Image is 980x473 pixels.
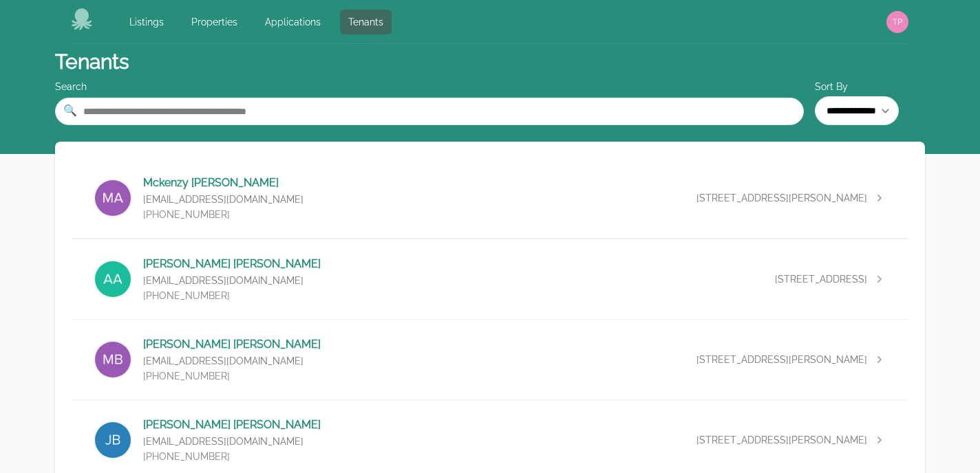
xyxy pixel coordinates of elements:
span: [STREET_ADDRESS][PERSON_NAME] [696,353,867,366]
a: Properties [183,10,246,34]
span: [STREET_ADDRESS][PERSON_NAME] [696,433,867,447]
p: [EMAIL_ADDRESS][DOMAIN_NAME] [143,354,321,368]
a: Mckenzy AkinsMckenzy [PERSON_NAME][EMAIL_ADDRESS][DOMAIN_NAME][PHONE_NUMBER][STREET_ADDRESS][PERS... [72,158,908,238]
p: [EMAIL_ADDRESS][DOMAIN_NAME] [143,434,321,448]
img: Melissa Barnard [94,340,132,379]
a: Applications [257,10,329,34]
a: Listings [121,10,172,34]
p: [EMAIL_ADDRESS][DOMAIN_NAME] [143,274,321,287]
a: Alice Arnold[PERSON_NAME] [PERSON_NAME][EMAIL_ADDRESS][DOMAIN_NAME][PHONE_NUMBER][STREET_ADDRESS] [72,239,908,319]
p: [PERSON_NAME] [PERSON_NAME] [143,256,321,272]
p: [EMAIL_ADDRESS][DOMAIN_NAME] [143,192,303,206]
p: [PHONE_NUMBER] [143,369,321,383]
a: Melissa Barnard[PERSON_NAME] [PERSON_NAME][EMAIL_ADDRESS][DOMAIN_NAME][PHONE_NUMBER][STREET_ADDRE... [72,320,908,399]
span: [STREET_ADDRESS] [775,272,867,286]
a: Tenants [340,10,392,34]
h1: Tenants [55,49,129,74]
label: Sort By [815,80,925,93]
div: Search [55,80,804,93]
p: [PERSON_NAME] [PERSON_NAME] [143,417,321,433]
span: [STREET_ADDRESS][PERSON_NAME] [696,191,867,205]
p: [PHONE_NUMBER] [143,208,303,221]
p: [PHONE_NUMBER] [143,450,321,463]
p: [PHONE_NUMBER] [143,289,321,302]
img: Mckenzy Akins [94,179,132,217]
p: Mckenzy [PERSON_NAME] [143,175,303,191]
img: Justin Bonner [94,421,132,459]
img: Alice Arnold [94,260,132,298]
p: [PERSON_NAME] [PERSON_NAME] [143,336,321,353]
